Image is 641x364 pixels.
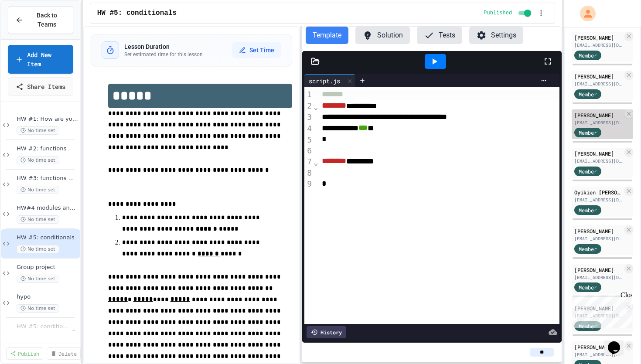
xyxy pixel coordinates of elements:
span: No time set [17,126,59,135]
div: 3 [304,112,313,122]
div: 1 [304,89,313,100]
span: No time set [17,156,59,164]
iframe: chat widget [604,329,632,355]
button: Back to Teams [8,6,73,34]
a: Publish [6,347,43,360]
a: Add New Item [8,45,73,74]
div: 4 [304,123,313,134]
div: My Account [571,3,598,24]
div: [EMAIL_ADDRESS][DOMAIN_NAME] [574,351,623,358]
button: Template [306,27,348,44]
div: 9 [304,178,313,189]
span: Fold line [313,158,319,167]
span: HW #5: conditionals [17,234,78,242]
span: Member [579,51,597,59]
span: No time set [17,186,59,194]
span: HW #2: functions [17,145,78,153]
div: [EMAIL_ADDRESS][DOMAIN_NAME] [574,197,623,203]
span: hypo [17,293,78,301]
span: HW#4 modules and quadratic equation [17,204,78,212]
span: Member [579,206,597,214]
div: Content is published and visible to students [484,8,533,18]
div: 6 [304,145,313,156]
span: HW #3: functions with return [17,175,78,182]
div: script.js [304,76,344,85]
div: 5 [304,134,313,145]
div: History [307,326,346,338]
div: Chat with us now!Close [3,3,60,55]
div: 7 [304,156,313,167]
span: Member [579,90,597,98]
div: [PERSON_NAME] [574,150,623,157]
span: No time set [17,304,59,313]
span: Member [579,283,597,291]
iframe: chat widget [569,291,632,328]
button: Solution [355,27,410,44]
span: Member [579,245,597,253]
span: Member [579,129,597,136]
div: [EMAIL_ADDRESS][DOMAIN_NAME] [574,235,623,242]
div: [EMAIL_ADDRESS][DOMAIN_NAME] [574,158,623,164]
div: [EMAIL_ADDRESS][DOMAIN_NAME] [574,119,623,126]
div: [PERSON_NAME] [574,34,623,41]
button: Tests [417,27,462,44]
button: Set Time [232,42,281,58]
span: HW #1: How are you feeling? [17,116,78,123]
a: Share Items [8,77,73,96]
div: script.js [304,74,355,87]
span: Fold line [313,102,319,111]
span: Published [484,10,512,17]
div: [PERSON_NAME] [574,343,623,351]
button: Settings [469,27,523,44]
div: [PERSON_NAME] [574,111,623,119]
span: No time set [17,245,59,253]
div: 8 [304,167,313,178]
a: Delete [47,347,81,360]
h3: Lesson Duration [124,42,203,51]
span: Group project [17,264,78,271]
span: No time set [17,275,59,283]
div: [PERSON_NAME] [574,266,623,274]
div: 2 [304,100,313,112]
div: Unpublished [71,330,77,336]
div: [EMAIL_ADDRESS][DOMAIN_NAME] [574,81,623,87]
span: Back to Teams [28,11,66,29]
div: [PERSON_NAME] [574,72,623,80]
p: Set estimated time for this lesson [124,51,203,58]
div: [PERSON_NAME] [574,227,623,235]
div: [EMAIL_ADDRESS][DOMAIN_NAME] [574,42,623,48]
div: Oyikien [PERSON_NAME] [574,188,623,196]
span: Member [579,167,597,175]
span: HW #5: conditionals [97,8,177,18]
span: HW #5: conditionals [17,323,71,330]
span: No time set [17,215,59,224]
div: [EMAIL_ADDRESS][DOMAIN_NAME] [574,274,623,281]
